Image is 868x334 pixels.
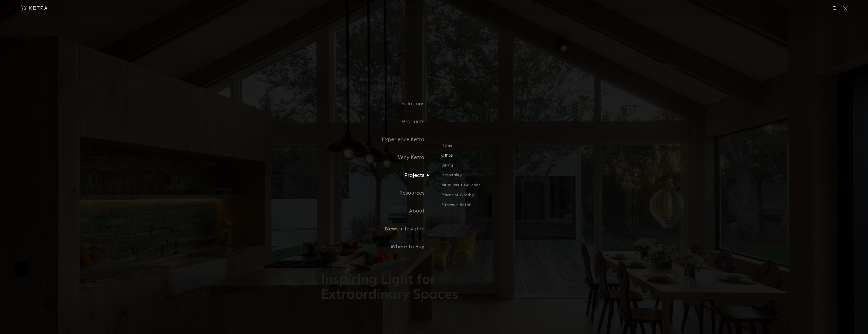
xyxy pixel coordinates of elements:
[321,95,547,256] div: Navigation Menu
[321,202,434,220] a: About
[441,142,547,152] a: Home
[441,162,547,172] a: Dining
[441,182,547,192] a: Museums + Galleries
[321,113,434,131] a: Products
[832,6,838,11] img: search icon
[441,172,547,182] a: Hospitality
[441,152,547,162] a: Office
[441,202,547,208] a: Fitness + Retail
[20,5,48,11] img: ketra-logo-2019-white
[321,220,434,238] a: News + Insights
[321,95,434,113] a: Solutions
[321,167,434,184] a: Projects
[321,149,434,167] a: Why Ketra
[321,131,434,149] a: Experience Ketra
[321,238,434,256] a: Where to Buy
[441,192,547,202] a: Places of Worship
[321,184,434,202] a: Resources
